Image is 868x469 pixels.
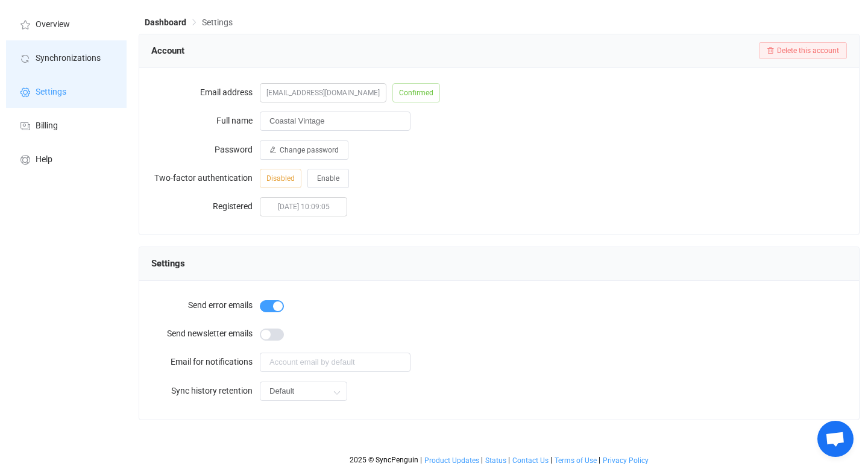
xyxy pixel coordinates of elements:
button: Enable [307,169,349,188]
span: Privacy Policy [603,456,649,465]
label: Registered [151,194,260,218]
label: Sync history retention [151,379,260,403]
span: Contact Us [512,456,549,465]
span: Settings [202,17,233,27]
a: Product Updates [424,456,480,465]
span: Overview [36,20,70,30]
span: Change password [280,146,339,154]
a: Contact Us [512,456,549,465]
a: Status [485,456,507,465]
span: Dashboard [145,17,186,27]
label: Send error emails [151,293,260,317]
span: Synchronizations [36,54,101,63]
label: Password [151,137,260,162]
span: | [420,456,422,464]
span: 2025 © SyncPenguin [350,456,418,464]
input: Account email by default [260,353,410,372]
a: Help [6,142,127,175]
button: Delete this account [759,42,847,59]
div: Open chat [817,421,854,457]
a: Privacy Policy [602,456,649,465]
span: [DATE] 10:09:05 [260,197,347,216]
div: Breadcrumb [145,18,233,27]
label: Two-factor authentication [151,166,260,190]
span: Enable [317,174,339,183]
span: Settings [151,254,185,272]
input: Select [260,382,347,401]
span: | [550,456,552,464]
span: Billing [36,121,58,131]
a: Terms of Use [554,456,597,465]
span: Help [36,155,52,165]
span: Confirmed [392,83,440,102]
span: | [481,456,483,464]
span: | [508,456,510,464]
span: Disabled [260,169,301,188]
a: Synchronizations [6,40,127,74]
button: Change password [260,140,348,160]
span: Settings [36,87,66,97]
label: Email for notifications [151,350,260,374]
a: Overview [6,7,127,40]
span: Delete this account [777,46,839,55]
span: Terms of Use [555,456,597,465]
span: Product Updates [424,456,479,465]
span: Account [151,42,184,60]
label: Full name [151,109,260,133]
label: Email address [151,80,260,104]
a: Settings [6,74,127,108]
span: Status [485,456,506,465]
span: [EMAIL_ADDRESS][DOMAIN_NAME] [260,83,386,102]
a: Billing [6,108,127,142]
span: | [599,456,600,464]
label: Send newsletter emails [151,321,260,345]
